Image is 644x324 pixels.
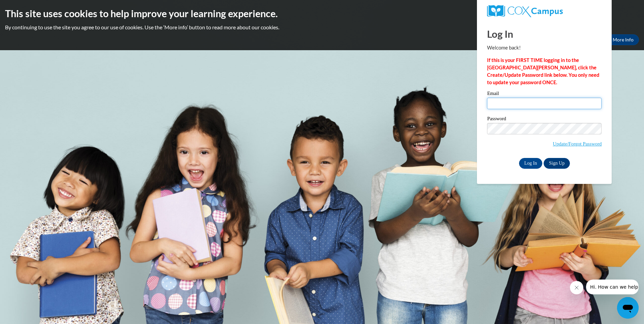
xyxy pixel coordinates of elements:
label: Password [487,116,602,123]
iframe: Button to launch messaging window [617,297,639,319]
span: Hi. How can we help? [4,5,55,10]
iframe: Message from company [586,280,639,294]
input: Log In [519,158,543,169]
p: By continuing to use the site you agree to our use of cookies. Use the ‘More info’ button to read... [5,24,639,31]
iframe: Close message [570,281,583,294]
a: More Info [607,34,639,45]
p: Welcome back! [487,44,602,52]
a: Update/Forgot Password [553,141,602,147]
a: COX Campus [487,5,602,17]
h2: This site uses cookies to help improve your learning experience. [5,7,639,20]
a: Sign Up [544,158,570,169]
img: COX Campus [487,5,562,17]
strong: If this is your FIRST TIME logging in to the [GEOGRAPHIC_DATA][PERSON_NAME], click the Create/Upd... [487,57,599,85]
h1: Log In [487,27,602,41]
label: Email [487,91,602,98]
